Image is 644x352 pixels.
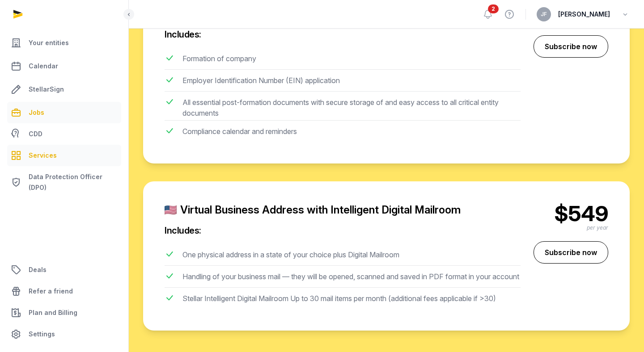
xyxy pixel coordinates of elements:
div: Stellar Intelligent Digital Mailroom Up to 30 mail items per month (additional fees applicable if... [182,293,496,307]
span: [PERSON_NAME] [558,9,610,20]
span: StellarSign [29,84,64,95]
div: Handling of your business mail — they will be opened, scanned and saved in PDF format in your acc... [182,271,519,285]
div: Compliance calendar and reminders [182,126,297,140]
span: Data Protection Officer (DPO) [29,172,118,193]
div: One physical address in a state of your choice plus Digital Mailroom [182,249,399,264]
a: Subscribe now [534,241,608,264]
iframe: Chat Widget [483,248,644,352]
span: CDD [29,129,42,139]
span: Settings [29,329,55,339]
span: 2 [488,4,499,13]
span: Jobs [29,107,44,118]
a: Refer a friend [7,281,121,302]
button: JF [537,7,551,21]
span: JF [541,12,547,17]
a: Subscribe now [534,35,608,58]
div: All essential post-formation documents with secure storage of and easy access to all critical ent... [182,97,521,118]
a: Settings [7,323,121,345]
span: Deals [29,264,47,275]
a: Plan and Billing [7,302,121,323]
p: $549 [528,203,608,224]
div: per year [528,224,608,231]
a: StellarSign [7,79,121,100]
span: Refer a friend [29,286,73,297]
div: Virtual Business Address with Intelligent Digital Mailroom [165,203,521,217]
div: Employer Identification Number (EIN) application [182,75,340,89]
span: Calendar [29,61,58,71]
a: Calendar [7,55,121,77]
span: Services [29,150,57,161]
a: Deals [7,259,121,281]
a: Data Protection Officer (DPO) [7,168,121,197]
span: Plan and Billing [29,307,77,318]
span: Your entities [29,38,69,48]
a: Services [7,145,121,166]
a: Your entities [7,32,121,54]
a: CDD [7,125,121,143]
div: Formation of company [182,53,256,67]
p: Includes: [165,28,521,41]
a: Jobs [7,102,121,123]
p: Includes: [165,224,521,237]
